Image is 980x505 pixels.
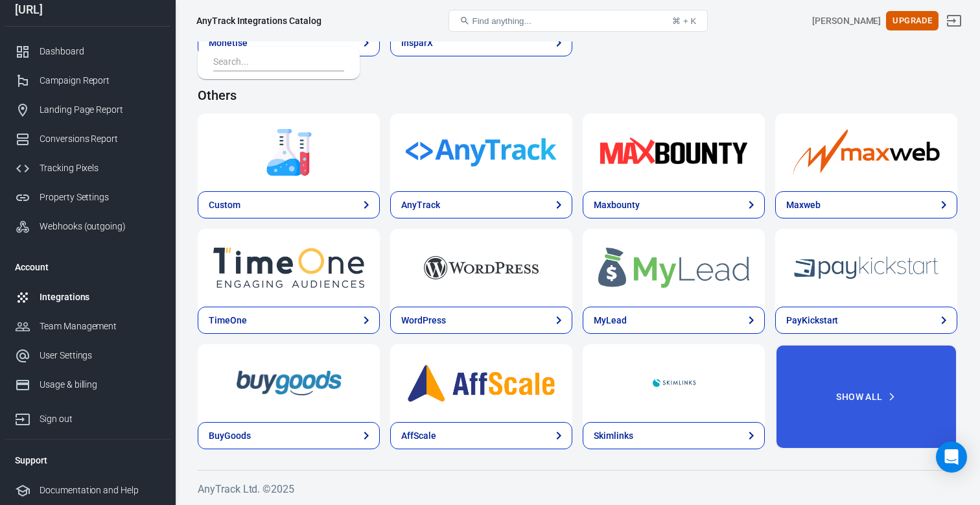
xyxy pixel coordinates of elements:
[5,66,170,95] a: Campaign Report
[583,307,765,334] a: MyLead
[40,161,160,175] div: Tracking Pixels
[791,129,942,176] img: Maxweb
[40,220,160,233] div: Webhooks (outgoing)
[786,198,821,212] div: Maxweb
[209,36,248,50] div: Monetise
[939,5,970,36] a: Sign out
[40,378,160,392] div: Usage & billing
[936,441,967,473] div: Open Intercom Messenger
[5,370,170,399] a: Usage & billing
[196,14,321,27] div: AnyTrack Integrations Catalog
[198,344,380,422] a: BuyGoods
[583,229,765,307] a: MyLead
[594,198,640,212] div: Maxbounty
[198,29,380,56] a: Monetise
[40,349,160,362] div: User Settings
[775,229,957,307] a: PayKickstart
[390,307,572,334] a: WordPress
[472,16,531,26] span: Find anything...
[401,429,436,443] div: AffScale
[40,74,160,88] div: Campaign Report
[775,113,957,191] a: Maxweb
[5,4,170,16] div: [URL]
[390,29,572,56] a: InsparX
[583,191,765,218] a: Maxbounty
[5,95,170,124] a: Landing Page Report
[401,314,446,327] div: WordPress
[598,129,749,176] img: Maxbounty
[5,212,170,241] a: Webhooks (outgoing)
[791,244,942,291] img: PayKickstart
[390,344,572,422] a: AffScale
[40,132,160,146] div: Conversions Report
[812,14,881,28] div: Account id: VpCTDAl3
[40,412,160,426] div: Sign out
[5,252,170,283] li: Account
[198,88,957,103] h4: Others
[5,399,170,434] a: Sign out
[213,244,364,291] img: TimeOne
[40,103,160,117] div: Landing Page Report
[5,341,170,370] a: User Settings
[583,113,765,191] a: Maxbounty
[213,54,339,71] input: Search...
[198,229,380,307] a: TimeOne
[40,290,160,304] div: Integrations
[775,344,957,449] button: Show All
[198,191,380,218] a: Custom
[406,129,557,176] img: AnyTrack
[390,229,572,307] a: WordPress
[786,314,838,327] div: PayKickstart
[5,183,170,212] a: Property Settings
[5,154,170,183] a: Tracking Pixels
[594,314,627,327] div: MyLead
[209,198,240,212] div: Custom
[390,422,572,449] a: AffScale
[209,314,247,327] div: TimeOne
[390,191,572,218] a: AnyTrack
[5,445,170,476] li: Support
[5,312,170,341] a: Team Management
[672,16,696,26] div: ⌘ + K
[886,11,939,31] button: Upgrade
[40,484,160,497] div: Documentation and Help
[5,283,170,312] a: Integrations
[213,129,364,176] img: Custom
[198,113,380,191] a: Custom
[390,113,572,191] a: AnyTrack
[401,36,433,50] div: InsparX
[449,10,708,32] button: Find anything...⌘ + K
[401,198,440,212] div: AnyTrack
[198,422,380,449] a: BuyGoods
[583,422,765,449] a: Skimlinks
[40,320,160,333] div: Team Management
[213,360,364,406] img: BuyGoods
[198,481,957,497] h6: AnyTrack Ltd. © 2025
[40,191,160,204] div: Property Settings
[406,360,557,406] img: AffScale
[775,191,957,218] a: Maxweb
[40,45,160,58] div: Dashboard
[598,360,749,406] img: Skimlinks
[594,429,633,443] div: Skimlinks
[5,37,170,66] a: Dashboard
[5,124,170,154] a: Conversions Report
[209,429,251,443] div: BuyGoods
[406,244,557,291] img: WordPress
[583,344,765,422] a: Skimlinks
[775,307,957,334] a: PayKickstart
[598,244,749,291] img: MyLead
[198,307,380,334] a: TimeOne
